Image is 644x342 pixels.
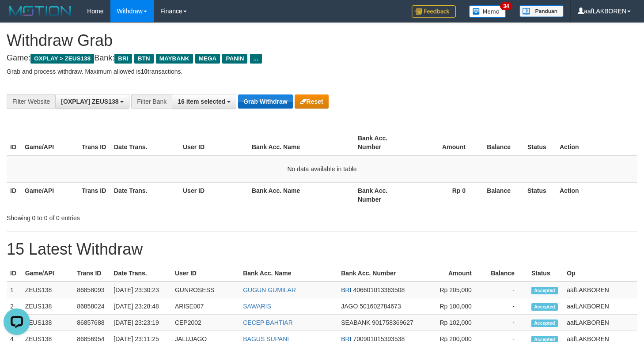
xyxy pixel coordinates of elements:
th: Trans ID [78,130,110,155]
span: ... [250,54,262,64]
th: Game/API [21,130,78,155]
td: ZEUS138 [22,315,74,331]
a: SAWARIS [243,303,271,310]
span: PANIN [222,54,247,64]
td: [DATE] 23:30:23 [110,282,171,298]
span: SEABANK [341,319,370,326]
th: Balance [479,130,524,155]
td: CEP2002 [171,315,239,331]
button: Grab Withdraw [238,94,292,109]
img: panduan.png [519,5,564,17]
span: Copy 501602784673 to clipboard [360,303,401,310]
th: Bank Acc. Number [354,182,411,207]
div: Showing 0 to 0 of 0 entries [7,210,262,222]
td: ARISE007 [171,298,239,315]
td: [DATE] 23:28:48 [110,298,171,315]
th: Rp 0 [411,182,479,207]
div: Filter Bank [131,94,172,109]
th: Balance [479,182,524,207]
span: Copy 901758369627 to clipboard [372,319,413,326]
th: Balance [485,265,528,282]
th: Bank Acc. Name [248,130,354,155]
th: Game/API [21,182,78,207]
span: BRI [341,286,351,293]
span: BRI [114,54,132,64]
th: Bank Acc. Number [354,130,411,155]
span: 16 item selected [178,98,225,105]
span: Copy 406601013363508 to clipboard [353,286,405,293]
h4: Game: Bank: [7,54,637,63]
span: Accepted [531,287,558,294]
td: - [485,298,528,315]
span: Accepted [531,303,558,311]
td: Rp 100,000 [422,298,485,315]
th: Action [556,182,637,207]
td: 86858093 [73,282,110,298]
th: Op [563,265,637,282]
span: 34 [500,2,512,10]
th: Bank Acc. Name [239,265,337,282]
th: ID [7,130,21,155]
th: Action [556,130,637,155]
td: ZEUS138 [22,282,74,298]
td: 1 [7,282,22,298]
button: 16 item selected [172,94,236,109]
th: Status [524,130,556,155]
span: Accepted [531,319,558,327]
td: No data available in table [7,155,637,183]
td: aafLAKBOREN [563,298,637,315]
button: Reset [295,94,329,109]
th: ID [7,182,21,207]
td: GUNROSESS [171,282,239,298]
th: Date Trans. [110,130,179,155]
span: OXPLAY > ZEUS138 [30,54,94,64]
a: GUGUN GUMILAR [243,286,296,293]
td: [DATE] 23:23:19 [110,315,171,331]
h1: Withdraw Grab [7,32,637,49]
td: - [485,282,528,298]
span: MAYBANK [156,54,193,64]
td: - [485,315,528,331]
span: [OXPLAY] ZEUS138 [61,98,118,105]
td: Rp 205,000 [422,282,485,298]
a: CECEP BAHTIAR [243,319,293,326]
span: MEGA [195,54,220,64]
img: Button%20Memo.svg [469,5,506,18]
td: aafLAKBOREN [563,315,637,331]
th: ID [7,265,22,282]
span: BTN [134,54,154,64]
p: Grab and process withdraw. Maximum allowed is transactions. [7,67,637,76]
th: Status [524,182,556,207]
h1: 15 Latest Withdraw [7,241,637,258]
td: 86858024 [73,298,110,315]
td: aafLAKBOREN [563,282,637,298]
th: Bank Acc. Number [337,265,422,282]
button: Open LiveChat chat widget [4,4,30,30]
strong: 10 [140,68,148,75]
img: MOTION_logo.png [7,4,74,18]
th: User ID [171,265,239,282]
button: [OXPLAY] ZEUS138 [55,94,129,109]
th: Bank Acc. Name [248,182,354,207]
span: JAGO [341,303,358,310]
th: Date Trans. [110,265,171,282]
img: Feedback.jpg [412,5,456,18]
th: User ID [179,130,248,155]
td: ZEUS138 [22,298,74,315]
th: Amount [411,130,479,155]
th: Trans ID [73,265,110,282]
th: Date Trans. [110,182,179,207]
td: 86857688 [73,315,110,331]
th: Trans ID [78,182,110,207]
td: Rp 102,000 [422,315,485,331]
th: Status [528,265,563,282]
th: Amount [422,265,485,282]
td: 2 [7,298,22,315]
th: User ID [179,182,248,207]
div: Filter Website [7,94,55,109]
th: Game/API [22,265,74,282]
